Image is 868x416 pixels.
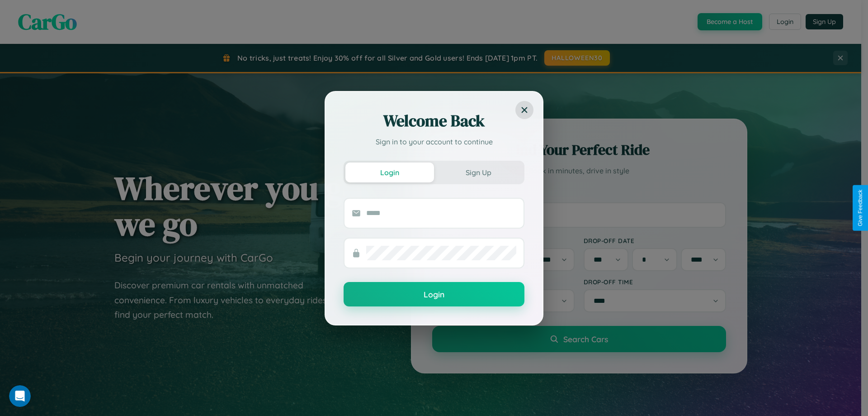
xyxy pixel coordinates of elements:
[344,110,524,132] h2: Welcome Back
[434,163,523,182] button: Sign Up
[9,385,31,407] iframe: Intercom live chat
[345,163,434,182] button: Login
[344,282,524,306] button: Login
[344,136,524,147] p: Sign in to your account to continue
[857,190,863,226] div: Give Feedback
